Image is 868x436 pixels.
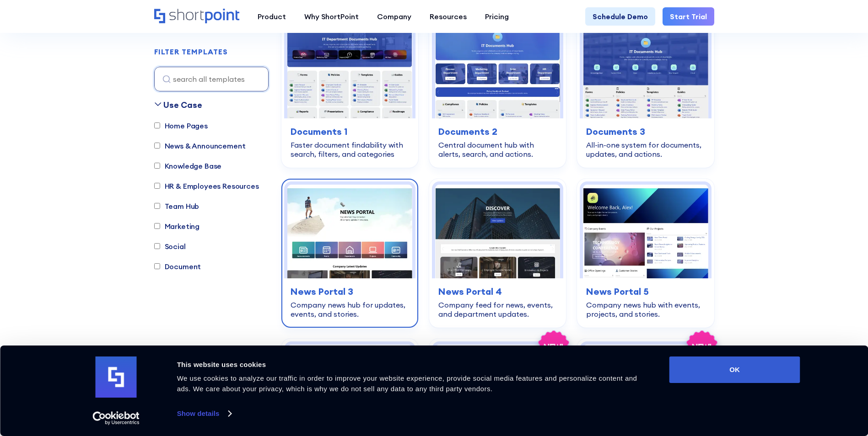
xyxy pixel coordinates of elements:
[258,11,286,22] div: Product
[154,163,160,169] input: Knowledge Base
[476,7,518,26] a: Pricing
[429,19,566,168] a: Documents 2 – Document Management Template: Central document hub with alerts, search, and actions...
[438,125,557,138] h3: Documents 2
[421,7,476,26] a: Resources
[295,7,368,26] a: Why ShortPoint
[154,67,269,91] input: search all templates
[154,48,228,56] div: FILTER TEMPLATES
[586,140,705,159] div: All-in-one system for documents, updates, and actions.
[154,241,186,252] label: Social
[577,179,714,328] a: News Portal 5 – Intranet Company News Template: Company news hub with events, projects, and stori...
[368,7,421,26] a: Company
[154,183,160,189] input: HR & Employees Resources
[154,244,160,250] input: Social
[287,25,412,118] img: Documents 1 – SharePoint Document Library Template: Faster document findability with search, filt...
[669,356,800,383] button: OK
[438,140,557,159] div: Central document hub with alerts, search, and actions.
[281,179,418,328] a: News Portal 3 – SharePoint Newsletter Template: Company news hub for updates, events, and stories...
[377,11,411,22] div: Company
[586,125,705,138] h3: Documents 3
[154,143,160,149] input: News & Announcement
[154,264,160,270] input: Document
[154,9,239,24] a: Home
[163,99,202,111] div: Use Case
[438,300,557,319] div: Company feed for news, events, and department updates.
[586,300,705,319] div: Company news hub with events, projects, and stories.
[435,25,560,118] img: Documents 2 – Document Management Template: Central document hub with alerts, search, and actions.
[435,185,560,278] img: News Portal 4 – Intranet Feed Template: Company feed for news, events, and department updates.
[585,7,655,26] a: Schedule Demo
[438,285,557,298] h3: News Portal 4
[154,181,259,191] label: HR & Employees Resources
[703,330,868,436] iframe: Chat Widget
[76,411,156,425] a: Usercentrics Cookiebot - opens in a new window
[154,140,246,151] label: News & Announcement
[291,300,409,319] div: Company news hub for updates, events, and stories.
[287,185,412,278] img: News Portal 3 – SharePoint Newsletter Template: Company news hub for updates, events, and stories.
[291,285,409,298] h3: News Portal 3
[154,203,160,209] input: Team Hub
[586,285,705,298] h3: News Portal 5
[281,19,418,168] a: Documents 1 – SharePoint Document Library Template: Faster document findability with search, filt...
[177,407,231,420] a: Show details
[485,11,509,22] div: Pricing
[177,374,637,393] span: We use cookies to analyze our traffic in order to improve your website experience, provide social...
[663,7,714,26] a: Start Trial
[577,19,714,168] a: Documents 3 – Document Management System Template: All-in-one system for documents, updates, and ...
[583,25,708,118] img: Documents 3 – Document Management System Template: All-in-one system for documents, updates, and ...
[429,179,566,328] a: News Portal 4 – Intranet Feed Template: Company feed for news, events, and department updates.New...
[154,223,160,229] input: Marketing
[304,11,359,22] div: Why ShortPoint
[96,356,137,398] img: logo
[430,11,467,22] div: Resources
[248,7,295,26] a: Product
[154,221,200,232] label: Marketing
[154,123,160,129] input: Home Pages
[583,185,708,278] img: News Portal 5 – Intranet Company News Template: Company news hub with events, projects, and stories.
[177,359,649,370] div: This website uses cookies
[291,140,409,159] div: Faster document findability with search, filters, and categories
[291,125,409,138] h3: Documents 1
[154,160,222,171] label: Knowledge Base
[154,261,201,272] label: Document
[154,201,199,212] label: Team Hub
[154,120,208,131] label: Home Pages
